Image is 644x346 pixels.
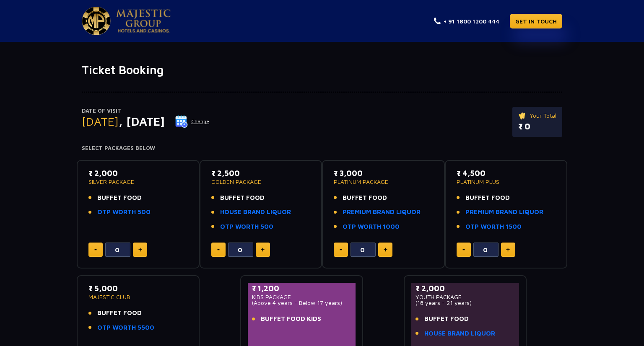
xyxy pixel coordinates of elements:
p: SILVER PACKAGE [88,179,188,185]
span: BUFFET FOOD [97,308,142,318]
img: minus [340,249,342,250]
p: (Above 4 years - Below 17 years) [252,300,351,306]
p: ₹ 3,000 [334,168,433,179]
h4: Select Packages Below [82,145,562,152]
p: PLATINUM PACKAGE [334,179,433,185]
p: KIDS PACKAGE [252,294,351,300]
img: minus [217,249,220,250]
img: minus [462,249,465,250]
span: BUFFET FOOD KIDS [261,314,321,324]
p: ₹ 2,500 [211,168,311,179]
a: PREMIUM BRAND LIQUOR [465,207,543,217]
img: plus [261,248,265,252]
h1: Ticket Booking [82,63,562,77]
p: ₹ 5,000 [88,283,188,294]
p: ₹ 4,500 [457,168,556,179]
p: Your Total [518,111,556,120]
a: OTP WORTH 500 [97,207,151,217]
a: OTP WORTH 500 [220,222,273,232]
img: plus [506,248,510,252]
img: ticket [518,111,527,120]
span: [DATE] [82,114,119,128]
p: (18 years - 21 years) [415,300,515,306]
a: HOUSE BRAND LIQUOR [220,207,291,217]
p: Date of Visit [82,107,210,115]
p: ₹ 1,200 [252,283,351,294]
span: , [DATE] [119,114,165,128]
a: OTP WORTH 1500 [465,222,522,232]
span: BUFFET FOOD [465,193,510,203]
span: BUFFET FOOD [424,314,469,324]
span: BUFFET FOOD [343,193,387,203]
a: OTP WORTH 5500 [97,323,154,333]
p: MAJESTIC CLUB [88,294,188,300]
span: BUFFET FOOD [220,193,265,203]
img: Majestic Pride [116,9,171,33]
img: minus [94,249,97,250]
a: OTP WORTH 1000 [343,222,400,232]
img: plus [384,248,387,252]
a: + 91 1800 1200 444 [434,17,499,26]
p: GOLDEN PACKAGE [211,179,311,185]
p: ₹ 2,000 [415,283,515,294]
p: YOUTH PACKAGE [415,294,515,300]
img: plus [138,248,142,252]
p: ₹ 2,000 [88,168,188,179]
a: HOUSE BRAND LIQUOR [424,329,495,338]
span: BUFFET FOOD [97,193,142,203]
a: PREMIUM BRAND LIQUOR [343,207,421,217]
p: PLATINUM PLUS [457,179,556,185]
button: Change [175,115,210,128]
p: ₹ 0 [518,120,556,133]
a: GET IN TOUCH [510,14,562,28]
img: Majestic Pride [82,7,111,35]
